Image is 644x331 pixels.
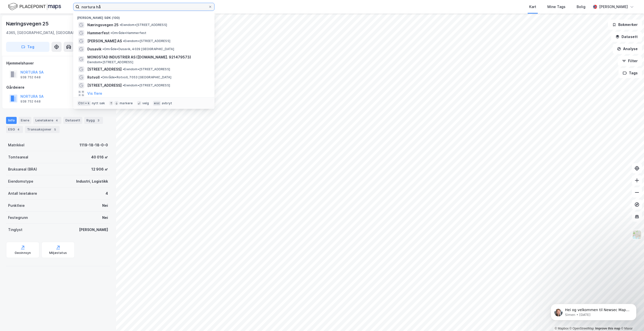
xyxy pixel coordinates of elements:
[547,4,566,10] div: Mine Tags
[102,47,174,51] span: Område • Dusavik, 4029 [GEOGRAPHIC_DATA]
[101,75,102,79] span: •
[123,67,170,71] span: Eiendom • [STREET_ADDRESS]
[79,142,108,148] div: 1119-18-18-0-0
[123,39,124,43] span: •
[8,215,28,221] div: Festegrunn
[123,83,170,87] span: Eiendom • [STREET_ADDRESS]
[105,190,108,196] div: 4
[111,31,112,35] span: •
[8,2,61,11] img: logo.f888ab2527a4732fd821a326f86c7f29.svg
[76,178,108,184] div: Industri, Logistikk
[6,20,50,28] div: Næringsvegen 25
[102,215,108,221] div: Nei
[123,39,170,43] span: Eiendom • [STREET_ADDRESS]
[6,117,17,124] div: Info
[6,60,110,66] div: Hjemmelshaver
[87,60,133,64] span: Eiendom • [STREET_ADDRESS]
[77,101,91,106] div: Ctrl + k
[54,118,59,123] div: 4
[8,142,24,148] div: Matrikkel
[101,75,171,79] span: Område • Rotvoll, 7053 [GEOGRAPHIC_DATA]
[87,66,122,72] span: [STREET_ADDRESS]
[96,118,101,123] div: 3
[6,42,49,52] button: Tag
[123,83,124,87] span: •
[91,166,108,172] div: 12 906 ㎡
[8,227,22,233] div: Tinglyst
[6,84,110,90] div: Gårdeiere
[87,38,122,44] span: [PERSON_NAME] AS
[6,30,93,36] div: 4365, [GEOGRAPHIC_DATA], [GEOGRAPHIC_DATA]
[162,101,172,105] div: avbryt
[153,101,161,106] div: esc
[120,101,133,105] div: markere
[63,117,82,124] div: Datasett
[102,203,108,209] div: Nei
[611,32,642,42] button: Datasett
[6,126,23,133] div: ESG
[87,22,119,28] span: Næringsvegen 25
[595,327,620,330] a: Improve this map
[87,54,208,60] span: MONGSTAD INDUSTRIER AS ([DOMAIN_NAME]. 921479573)
[123,67,124,71] span: •
[555,327,569,330] a: Mapbox
[570,327,594,330] a: OpenStreetMap
[79,3,208,11] input: Søk på adresse, matrikkel, gårdeiere, leietakere eller personer
[20,75,41,79] div: 938 752 648
[92,101,105,105] div: nytt søk
[73,12,214,21] div: [PERSON_NAME] søk (100)
[142,101,149,105] div: velg
[87,46,101,52] span: Dusavik
[16,127,21,132] div: 4
[632,230,642,240] img: Z
[91,154,108,160] div: 40 016 ㎡
[111,31,147,35] span: Område • Hammerfest
[529,4,536,10] div: Kart
[52,127,58,132] div: 5
[120,23,167,27] span: Eiendom • [STREET_ADDRESS]
[84,117,103,124] div: Bygg
[33,117,61,124] div: Leietakere
[87,74,100,80] span: Rotvoll
[543,293,644,328] iframe: Intercom notifications message
[49,251,67,255] div: Miljøstatus
[87,30,110,36] span: Hammerfest
[15,251,31,255] div: Geoinnsyn
[25,126,60,133] div: Transaksjoner
[8,178,33,184] div: Eiendomstype
[618,56,642,66] button: Filter
[608,20,642,30] button: Bokmerker
[120,23,121,27] span: •
[599,4,628,10] div: [PERSON_NAME]
[87,82,122,88] span: [STREET_ADDRESS]
[8,203,25,209] div: Punktleie
[20,100,41,104] div: 938 752 648
[87,90,102,96] button: Vis flere
[8,154,28,160] div: Tomteareal
[8,190,37,196] div: Antall leietakere
[577,4,585,10] div: Bolig
[8,166,37,172] div: Bruksareal (BRA)
[79,227,108,233] div: [PERSON_NAME]
[19,117,31,124] div: Eiere
[619,68,642,78] button: Tags
[102,47,104,51] span: •
[613,44,642,54] button: Analyse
